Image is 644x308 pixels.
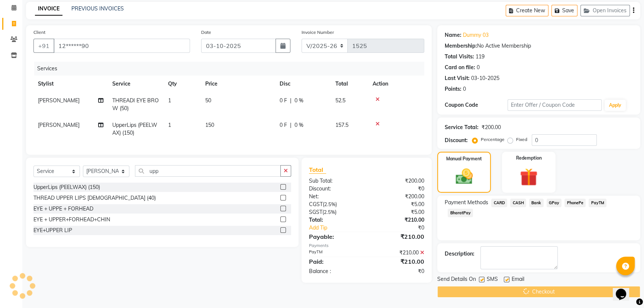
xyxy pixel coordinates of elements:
[168,97,171,104] span: 1
[280,97,287,105] span: 0 F
[529,199,544,207] span: Bank
[367,267,430,275] div: ₹0
[135,165,281,177] input: Search or Scan
[33,205,93,213] div: EYE + UPPE + FORHEAD
[294,97,303,105] span: 0 %
[367,185,430,193] div: ₹0
[309,243,425,249] div: Payments
[309,209,322,215] span: SGST
[445,123,479,131] div: Service Total:
[605,100,626,111] button: Apply
[303,216,367,224] div: Total:
[445,250,474,258] div: Description:
[112,97,159,112] span: THREADI EYE BROW (50)
[164,76,201,92] th: Qty
[471,74,499,82] div: 03-10-2025
[367,216,430,224] div: ₹210.00
[445,53,474,61] div: Total Visits:
[564,199,586,207] span: PhonePe
[367,232,430,241] div: ₹210.00
[201,76,275,92] th: Price
[205,97,211,104] span: 50
[324,201,335,207] span: 2.5%
[506,5,548,16] button: Create New
[33,216,110,224] div: EYE + UPPER+FORHEAD+CHIN
[445,85,461,93] div: Points:
[481,136,505,143] label: Percentage
[445,199,488,206] span: Payment Methods
[367,177,430,185] div: ₹200.00
[290,121,292,129] span: |
[54,39,190,53] input: Search by Name/Mobile/Email/Code
[368,76,424,92] th: Action
[547,199,562,207] span: GPay
[448,209,473,217] span: BharatPay
[324,209,335,215] span: 2.5%
[303,193,367,200] div: Net:
[309,201,323,208] span: CGST
[367,257,430,266] div: ₹210.00
[280,121,287,129] span: 0 F
[437,275,476,285] span: Send Details On
[303,232,367,241] div: Payable:
[309,166,326,174] span: Total
[331,76,368,92] th: Total
[482,123,501,131] div: ₹200.00
[377,224,430,232] div: ₹0
[33,29,45,36] label: Client
[589,199,606,207] span: PayTM
[303,267,367,275] div: Balance :
[463,31,489,39] a: Dummy 03
[205,122,214,128] span: 150
[510,199,526,207] span: CASH
[303,224,377,232] a: Add Tip
[33,227,72,234] div: EYE+UPPER LIP
[290,97,292,105] span: |
[303,200,367,208] div: ( )
[445,42,477,50] div: Membership:
[613,278,637,301] iframe: chat widget
[168,122,171,128] span: 1
[445,31,461,39] div: Name:
[445,42,633,50] div: No Active Membership
[294,121,303,129] span: 0 %
[367,200,430,208] div: ₹5.00
[71,5,124,12] a: PREVIOUS INVOICES
[108,76,164,92] th: Service
[367,208,430,216] div: ₹5.00
[335,122,348,128] span: 157.5
[303,249,367,257] div: PayTM
[487,275,498,285] span: SMS
[303,185,367,193] div: Discount:
[201,29,211,36] label: Date
[335,97,345,104] span: 52.5
[367,193,430,200] div: ₹200.00
[35,2,62,16] a: INVOICE
[463,85,466,93] div: 0
[275,76,331,92] th: Disc
[516,136,527,143] label: Fixed
[445,101,508,109] div: Coupon Code
[445,74,470,82] div: Last Visit:
[516,155,542,161] label: Redemption
[112,122,157,136] span: UpperLips (PEELWAX) (150)
[302,29,334,36] label: Invoice Number
[445,137,468,144] div: Discount:
[38,97,80,104] span: [PERSON_NAME]
[580,5,630,16] button: Open Invoices
[445,64,475,71] div: Card on file:
[551,5,577,16] button: Save
[514,166,543,188] img: _gift.svg
[38,122,80,128] span: [PERSON_NAME]
[303,208,367,216] div: ( )
[303,177,367,185] div: Sub Total:
[508,99,602,111] input: Enter Offer / Coupon Code
[491,199,507,207] span: CARD
[476,53,484,61] div: 119
[33,194,156,202] div: THREAD UPPER LIPS [DEMOGRAPHIC_DATA] (40)
[33,76,108,92] th: Stylist
[450,167,478,186] img: _cash.svg
[33,39,54,53] button: +91
[34,62,430,76] div: Services
[367,249,430,257] div: ₹210.00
